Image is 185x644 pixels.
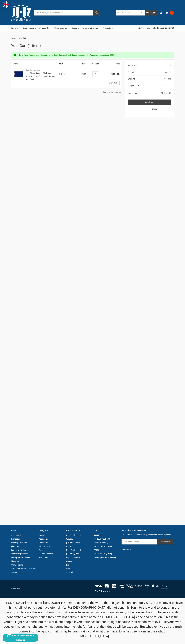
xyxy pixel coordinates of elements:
[3,634,38,642] button: Chat offline leave a message
[39,538,49,540] a: Accessories
[128,92,138,94] strong: Grand total:
[94,556,116,559] a: Call us: [PHONE_NUMBER]
[72,62,88,67] th: Price
[170,11,174,15] span: 1
[59,62,72,67] th: SKU
[163,637,185,644] iframe: Google Customer Reviews
[82,25,100,31] a: Storage & Mailing
[122,548,174,551] h5: Follow Us
[128,65,137,67] strong: Total Items:
[11,571,18,573] a: Sitemap
[66,571,73,573] a: View All
[39,542,48,544] a: Clipboards
[39,25,51,31] a: Clipboards
[11,529,36,532] h5: Pages
[11,545,19,547] a: About Us
[11,538,20,540] a: Contact Us
[116,10,138,16] input: Add SKU to Cart
[122,533,174,536] p: Get the latest updates on new products and upcoming sales
[39,553,53,555] a: Storage & Mailing
[88,62,104,67] th: Quantity
[94,533,119,556] address: 11x17 Inc. [STREET_ADDRESS][PERSON_NAME] [GEOGRAPHIC_DATA] 75766 [GEOGRAPHIC_DATA]
[103,25,113,31] a: Free Offers
[12,634,34,641] span: Chat offline leave a message
[66,542,80,544] a: [PERSON_NAME]
[39,556,48,559] a: Free Offers
[39,529,64,532] h5: Categories
[128,100,171,105] a: Check out
[34,10,100,16] input: Search by keyword, brand or SKU
[138,108,171,110] p: -- or use --
[147,25,174,31] a: Need Help? [PHONE_NUMBER]
[138,25,144,31] a: USD
[157,539,174,544] input: Subscribe
[165,71,171,73] span: $35.00
[11,3,31,23] img: 11x17.com
[11,43,174,48] h1: Your Cart (1 item)
[109,73,115,75] strong: $35.00
[39,534,45,536] a: Binders
[66,529,91,532] h5: Popular Brands
[19,37,26,39] span: Your Cart
[14,70,23,78] img: 11x17 Clipboard Acrylic Panel Featuring a Jumbo Board Clip Blue
[11,37,16,39] a: Home
[165,9,174,16] a: 1
[103,91,122,93] a: Sign in to save your cart
[122,529,174,532] h5: Subscribe to our newsletter
[66,568,71,570] a: Vecto
[66,556,80,559] a: Itoya of America
[66,549,81,551] a: Ruby Paulina LLC
[104,62,120,67] th: Total
[11,534,21,536] a: Testimonials
[23,25,36,31] a: Accessories
[164,78,171,80] button: Add Info
[72,25,79,31] a: Paper
[3,1,9,8] img: duty and tax information for United Kingdom
[19,54,114,56] span: Better Price Than Amazon! Supporting our Small Business here helps us tremendously! You saved an ...
[145,10,157,16] button: Add to Cart
[59,73,66,75] span: 542120
[128,78,135,80] strong: Shipping:
[66,545,71,547] a: ITOYA
[14,62,59,67] th: Item
[26,72,55,80] a: 11x17 Blue Acrylic Clipboard – Durable, Extra-Thick with Jumbo Board Clip
[11,25,20,31] a: Binders
[161,91,171,95] span: $35.00
[161,84,171,87] button: Add Coupon
[39,545,51,547] a: Filing Systems
[39,549,44,551] a: Paper
[11,542,27,544] a: Shipping & Returns
[106,81,120,85] a: Empty Cart
[11,549,26,551] a: Company Policies
[11,587,91,590] p: © 2025 11x17
[81,73,86,75] span: $35.00
[11,564,23,566] a: 11x17 Folders
[66,534,81,536] a: Ruby Paulina LLC.
[66,538,73,540] a: Wausau
[66,564,73,566] a: Lapgear
[11,553,30,562] a: Engineering Office and Workspace Information Magazine
[1,600,184,639] p: [PERSON_NAME] 3:16-20 For [DEMOGRAPHIC_DATA] so loved the world that he gave his one and only Son...
[137,62,171,69] div: 1
[11,568,36,570] a: 11x17 Wire Basket Desk Trays
[122,539,157,544] input: Your email address
[128,84,139,87] strong: Coupon Code:
[54,25,69,31] a: Filing Systems
[66,553,80,555] a: [PERSON_NAME]
[66,560,72,562] a: Accent
[26,69,57,71] p: Ruby Paulina LLC.
[128,71,135,73] strong: Subtotal:
[94,529,119,532] h5: Info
